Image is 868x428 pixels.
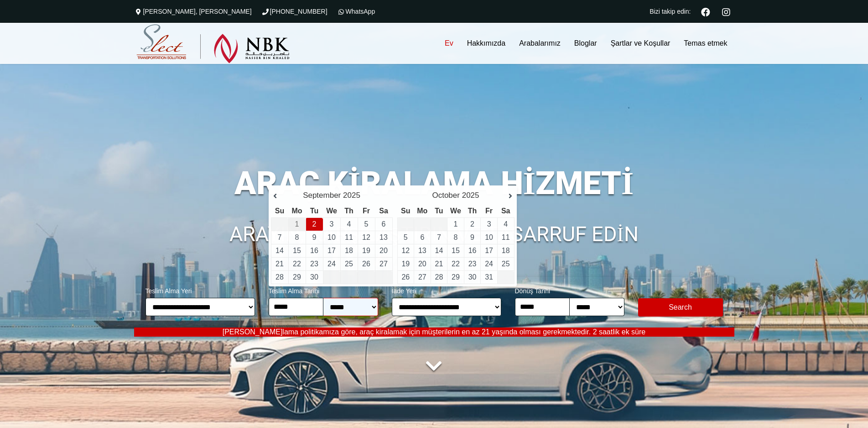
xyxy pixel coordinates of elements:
a: 30 [468,273,477,281]
a: 17 [485,247,493,254]
span: Monday [291,207,302,215]
a: 10 [485,233,493,241]
a: 21 [275,260,284,268]
a: 20 [418,260,426,268]
a: 30 [310,273,318,281]
a: Bloglar [567,23,604,64]
a: 29 [452,273,460,281]
a: [PHONE_NUMBER] [261,8,327,15]
font: [PERSON_NAME], [PERSON_NAME] [143,8,252,15]
a: 13 [379,233,388,241]
a: 27 [379,260,388,268]
a: 2 [312,220,317,228]
a: Prev [273,192,287,201]
font: Bloglar [574,39,597,47]
a: 4 [347,220,351,228]
a: 1 [454,220,458,228]
font: Temas etmek [684,39,727,47]
a: 5 [404,233,408,241]
a: 24 [327,260,336,268]
font: ARAÇ KİRALAMA HİZMETİ [234,164,634,202]
span: Sunday [275,207,284,215]
a: 18 [502,247,510,254]
span: September [303,191,341,200]
a: 12 [362,233,370,241]
span: Wednesday [450,207,461,215]
a: 26 [401,273,410,281]
a: WhatsApp [337,8,375,15]
a: 21 [435,260,443,268]
a: 8 [454,233,458,241]
span: 2025 [462,191,479,200]
span: 1 [295,220,299,228]
a: 16 [310,247,318,254]
td: Pick-Up Date [288,218,306,231]
a: 5 [364,220,369,228]
font: [PHONE_NUMBER] [270,8,327,15]
a: 19 [401,260,410,268]
a: 31 [485,273,493,281]
span: Thursday [344,207,353,215]
a: 22 [452,260,460,268]
a: 29 [293,273,301,281]
a: 24 [485,260,493,268]
a: 8 [295,233,299,241]
a: 7 [437,233,441,241]
span: Sunday [401,207,410,215]
a: 3 [330,220,334,228]
a: 18 [345,247,353,254]
span: Monday [417,207,427,215]
a: Arabalarımız [512,23,567,64]
font: Ev [445,39,453,47]
font: Teslim Alma Yeri [146,287,192,295]
a: Next [499,192,512,201]
a: 15 [293,247,301,254]
a: 20 [379,247,388,254]
span: Friday [363,207,370,215]
span: Saturday [501,207,510,215]
span: Friday [485,207,493,215]
a: 10 [327,233,336,241]
span: 2025 [343,191,360,200]
a: 23 [468,260,477,268]
span: Tuesday [435,207,443,215]
span: October [432,191,459,200]
a: 17 [327,247,336,254]
a: 4 [504,220,508,228]
font: Teslim Alma Tarihi [269,287,320,295]
a: 19 [362,247,370,254]
a: Temas etmek [677,23,734,64]
span: Wednesday [326,207,337,215]
span: Tuesday [310,207,318,215]
a: 16 [468,247,477,254]
a: 2 [470,220,474,228]
a: 14 [435,247,443,254]
font: WhatsApp [346,8,375,15]
font: ARAYIN, KARŞILAŞTIRIN VE TASARRUF EDİN [229,222,638,246]
font: Hakkımızda [467,39,505,47]
a: 14 [275,247,284,254]
a: Facebook [697,6,714,16]
a: 11 [345,233,353,241]
font: Dönüş Tarihi [515,287,551,295]
a: 25 [502,260,510,268]
a: 26 [362,260,370,268]
font: Bizi takip edin: [650,8,691,15]
a: 11 [502,233,510,241]
font: Arabalarımız [519,39,561,47]
span: Saturday [379,207,388,215]
a: 7 [278,233,282,241]
font: [PERSON_NAME]lama politikamıza göre, araç kiralamak için müşterilerin en az 21 yaşında olması ger... [223,328,645,336]
span: Thursday [468,207,477,215]
img: Araba Kiralama Seçin [136,24,290,63]
a: 23 [310,260,318,268]
font: İade Yeri [392,287,417,295]
a: 3 [487,220,491,228]
a: 6 [382,220,386,228]
a: 27 [418,273,426,281]
a: 22 [293,260,301,268]
a: 28 [275,273,284,281]
a: Hakkımızda [460,23,512,64]
a: 28 [435,273,443,281]
a: Instagram [718,6,734,16]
